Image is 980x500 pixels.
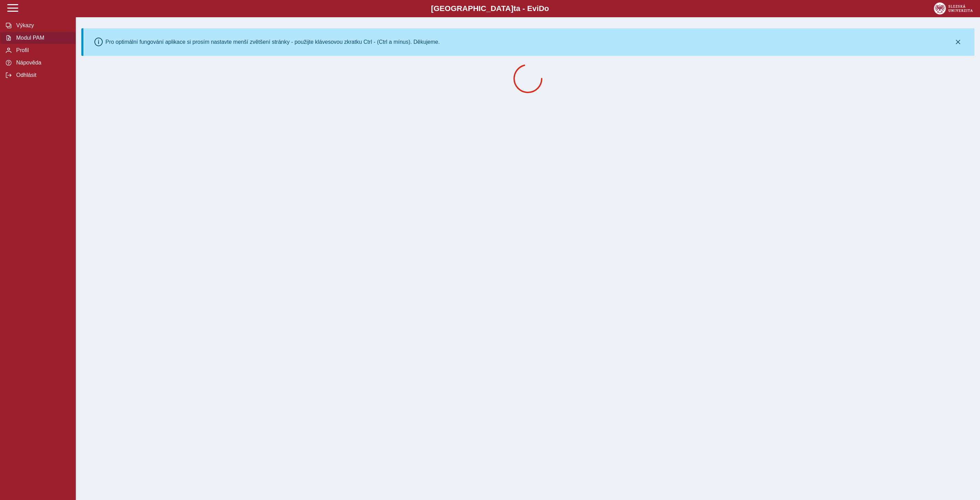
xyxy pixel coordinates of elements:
[14,60,70,66] span: Nápověda
[14,35,70,41] span: Modul PAM
[14,72,70,78] span: Odhlásit
[14,47,70,53] span: Profil
[544,4,549,13] span: o
[21,4,959,13] b: [GEOGRAPHIC_DATA] a - Evi
[14,22,70,29] span: Výkazy
[934,2,973,14] img: logo_web_su.png
[513,4,516,13] span: t
[105,39,440,45] div: Pro optimální fungování aplikace si prosím nastavte menší zvětšení stránky - použijte klávesovou ...
[539,4,544,13] span: D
